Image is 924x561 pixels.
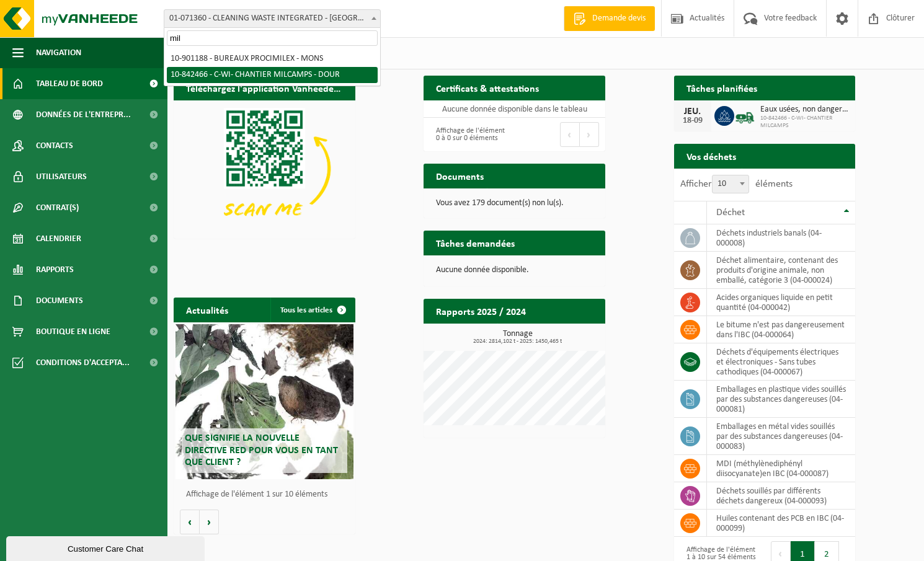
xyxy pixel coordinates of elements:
[36,130,73,161] span: Contacts
[36,316,110,347] span: Boutique en ligne
[36,347,130,378] span: Conditions d'accepta...
[164,9,381,28] span: 01-071360 - CLEANING WASTE INTEGRATED - SAINT-GHISLAIN
[707,316,856,343] td: Le bitume n'est pas dangereusement dans l'IBC (04-000064)
[713,175,749,193] span: 10
[760,105,850,115] span: Eaux usées, non dangereux
[707,289,856,316] td: acides organiques liquide en petit quantité (04-000042)
[707,224,856,252] td: déchets industriels banals (04-000008)
[180,510,200,534] button: Vorige
[436,199,593,208] p: Vous avez 179 document(s) non lu(s).
[424,76,551,100] h2: Certificats & attestations
[174,100,355,236] img: Download de VHEPlus App
[560,122,580,147] button: Previous
[36,99,131,130] span: Données de l'entrepr...
[36,192,79,223] span: Contrat(s)
[167,51,378,67] li: 10-901188 - BUREAUX PROCIMILEX - MONS
[36,37,81,68] span: Navigation
[707,482,856,510] td: déchets souillés par différents déchets dangereux (04-000093)
[36,285,83,316] span: Documents
[430,330,605,345] h3: Tonnage
[200,510,219,534] button: Volgende
[424,100,605,118] td: Aucune donnée disponible dans le tableau
[497,323,604,348] a: Consulter les rapports
[424,164,496,188] h2: Documents
[175,324,353,479] a: Que signifie la nouvelle directive RED pour vous en tant que client ?
[430,121,508,148] div: Affichage de l'élément 0 à 0 sur 0 éléments
[580,122,599,147] button: Next
[589,12,649,25] span: Demande devis
[174,76,355,100] h2: Téléchargez l'application Vanheede+ maintenant!
[707,381,856,418] td: emballages en plastique vides souillés par des substances dangereuses (04-000081)
[674,76,770,100] h2: Tâches planifiées
[6,534,207,561] iframe: chat widget
[436,266,593,275] p: Aucune donnée disponible.
[36,223,81,254] span: Calendrier
[36,68,103,99] span: Tableau de bord
[707,418,856,455] td: emballages en métal vides souillés par des substances dangereuses (04-000083)
[716,208,745,218] span: Déchet
[564,6,655,31] a: Demande devis
[760,115,850,130] span: 10-842466 - C-WI- CHANTIER MILCAMPS
[707,510,856,537] td: huiles contenant des PCB en IBC (04-000099)
[680,117,705,125] div: 18-09
[270,298,354,322] a: Tous les articles
[707,252,856,289] td: déchet alimentaire, contenant des produits d'origine animale, non emballé, catégorie 3 (04-000024)
[674,144,749,168] h2: Vos déchets
[734,104,755,125] img: BL-LQ-LV
[424,299,538,323] h2: Rapports 2025 / 2024
[36,254,74,285] span: Rapports
[680,179,793,189] label: Afficher éléments
[707,343,856,381] td: déchets d'équipements électriques et électroniques - Sans tubes cathodiques (04-000067)
[712,175,749,193] span: 10
[430,338,605,345] span: 2024: 2814,102 t - 2025: 1450,465 t
[707,455,856,482] td: MDI (méthylènediphényl diisocyanate)en IBC (04-000087)
[167,67,378,83] li: 10-842466 - C-WI- CHANTIER MILCAMPS - DOUR
[186,490,349,499] p: Affichage de l'élément 1 sur 10 éléments
[680,107,705,117] div: JEU.
[164,10,380,27] span: 01-071360 - CLEANING WASTE INTEGRATED - SAINT-GHISLAIN
[424,231,527,255] h2: Tâches demandées
[174,298,241,322] h2: Actualités
[36,161,87,192] span: Utilisateurs
[185,433,338,467] span: Que signifie la nouvelle directive RED pour vous en tant que client ?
